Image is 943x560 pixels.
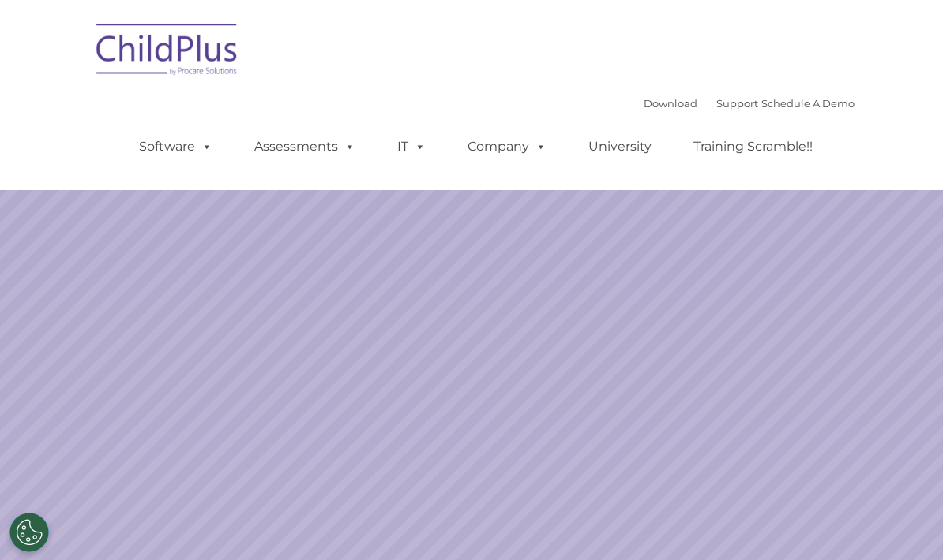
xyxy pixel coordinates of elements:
a: Download [644,97,697,110]
a: University [573,131,667,162]
a: Schedule A Demo [761,97,855,110]
img: ChildPlus by Procare Solutions [88,13,246,91]
a: Training Scramble!! [678,131,828,162]
font: | [644,97,855,110]
a: Support [716,97,758,110]
a: Software [123,131,228,162]
button: Cookies Settings [9,513,49,552]
a: Assessments [239,131,371,162]
a: IT [381,131,441,162]
a: Company [452,131,562,162]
